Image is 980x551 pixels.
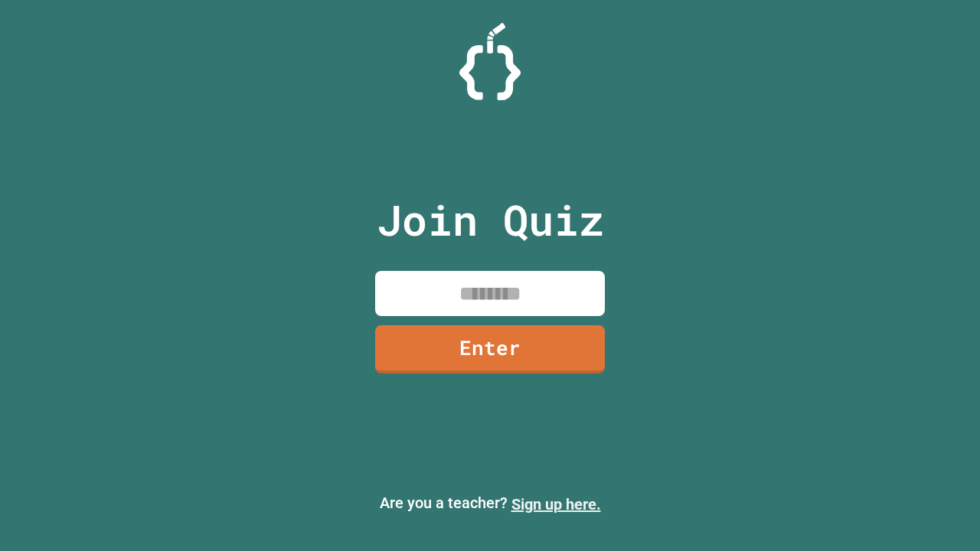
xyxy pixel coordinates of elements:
iframe: chat widget [853,423,965,488]
p: Join Quiz [377,188,604,252]
a: Sign up here. [511,495,601,514]
img: Logo.svg [459,23,521,100]
p: Are you a teacher? [12,491,968,516]
a: Enter [375,325,605,373]
iframe: chat widget [916,490,965,536]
